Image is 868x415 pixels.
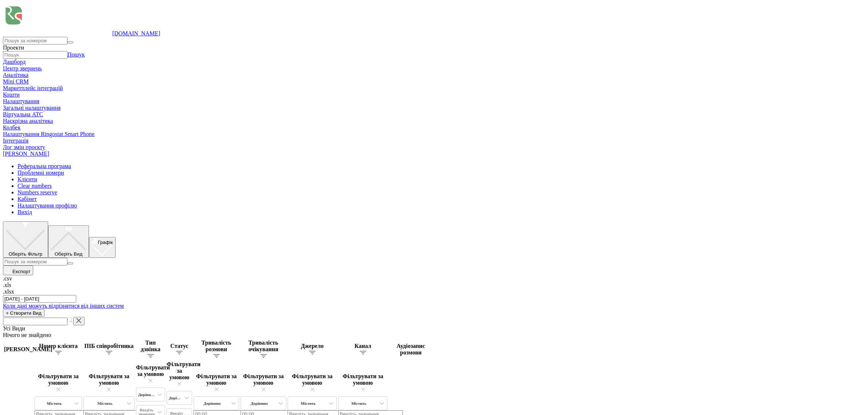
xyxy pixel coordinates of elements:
a: Дашборд [3,59,26,65]
div: Усі Види [3,325,865,332]
div: Статус [167,343,192,349]
input: Пошук за номером [3,37,67,44]
span: Графік [98,240,113,245]
div: Номер клієнта [35,343,82,349]
div: Джерело [288,343,337,349]
div: Тривалість очікування [241,340,286,353]
div: Фільтрувати за умовою [136,364,165,384]
span: .csv [3,275,12,282]
div: Фільтрувати за умовою [194,373,239,393]
a: Віртуальна АТС [3,111,865,118]
span: .xls [3,282,11,288]
a: Аналiтика [3,72,28,78]
span: Віртуальна АТС [3,111,43,118]
a: Маркетплейс інтеграцій [3,85,63,91]
a: Налаштування профілю [17,202,77,209]
span: Колбек [3,124,20,131]
div: Фільтрувати за умовою [288,373,337,393]
button: Оберіть Фільтр [3,221,48,258]
a: Налаштування [3,98,39,104]
span: .xlsx [3,288,14,295]
a: Numbers reserve [17,189,57,195]
a: Пошук [67,51,85,58]
div: ПІБ співробітника [83,343,135,349]
div: Фільтрувати за умовою [338,373,388,393]
button: Графік [89,237,116,258]
button: Оберіть Вид [48,225,89,258]
input: Пошук [3,51,67,59]
button: Експорт [3,265,33,275]
div: Фільтрувати за умовою [83,373,135,393]
a: Реферальна програма [17,163,71,169]
div: Фільтрувати за умовою [167,361,192,387]
button: Закрити [73,317,85,325]
a: Clear numbers [17,183,52,189]
span: Загальні налаштування [3,105,61,111]
img: Ringostat logo [3,3,112,35]
span: Оберіть Фільтр [9,251,43,257]
a: Кошти [3,92,20,98]
span: Наскрізна аналітика [3,118,53,124]
a: Загальні налаштування [3,105,865,111]
a: Коли дані можуть відрізнятися вiд інших систем [3,303,124,309]
a: Вихід [17,209,32,215]
span: Лог змін проєкту [3,144,45,151]
div: Тип дзвінка [136,340,165,353]
a: Наскрізна аналітика [3,118,865,124]
div: Нічого не знайдено [3,332,865,338]
span: Налаштування Ringostat Smart Phone [3,131,94,137]
div: Канал [338,343,388,349]
a: Кабінет [17,196,37,202]
a: Клієнти [17,176,37,182]
a: [PERSON_NAME] [3,151,865,157]
a: Колбек [3,124,865,131]
a: Mini CRM [3,78,29,85]
a: Лог змін проєкту [3,144,865,151]
a: Центр звернень [3,65,42,71]
button: + Створити Вид [3,309,44,317]
div: Тривалість розмови [194,340,239,353]
div: Проекти [3,44,865,51]
a: Проблемні номери [17,170,64,176]
div: Фільтрувати за умовою [35,373,82,393]
input: Пошук за номером [3,258,67,265]
span: [PERSON_NAME] [3,151,49,157]
a: Налаштування Ringostat Smart Phone [3,131,865,137]
a: Інтеграція [3,137,865,144]
span: Інтеграція [3,137,28,144]
div: [PERSON_NAME] [4,346,33,353]
div: Аудіозапис розмови [389,343,433,356]
div: Фільтрувати за умовою [241,373,286,393]
a: [DOMAIN_NAME] [112,30,160,36]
